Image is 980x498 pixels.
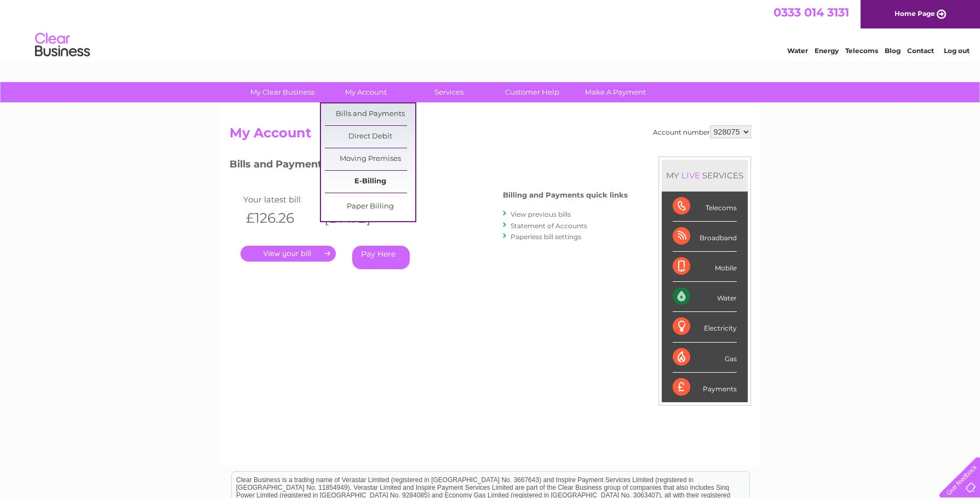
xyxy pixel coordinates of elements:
div: Water [673,282,737,312]
a: Contact [907,47,934,55]
a: Pay Here [352,246,410,269]
div: Electricity [673,312,737,342]
div: Broadband [673,222,737,252]
a: Bills and Payments [325,103,415,125]
div: LIVE [679,170,702,181]
a: Telecoms [845,47,878,55]
a: Log out [944,47,970,55]
a: View previous bills [511,210,571,218]
h3: Bills and Payments [230,157,628,176]
a: E-Billing [325,171,415,193]
a: Paper Billing [325,196,415,218]
a: My Clear Business [237,82,328,102]
img: logo.png [35,28,90,62]
a: Services [404,82,494,102]
a: Water [787,47,808,55]
a: Direct Debit [325,126,415,148]
div: Account number [653,125,751,138]
div: Clear Business is a trading name of Verastar Limited (registered in [GEOGRAPHIC_DATA] No. 3667643... [232,6,749,53]
div: MY SERVICES [662,160,748,191]
td: Your latest bill [240,192,319,207]
td: Invoice date [319,192,398,207]
a: Blog [885,47,901,55]
a: Moving Premises [325,148,415,170]
h2: My Account [230,125,751,146]
h4: Billing and Payments quick links [503,191,628,199]
a: Customer Help [487,82,577,102]
div: Telecoms [673,192,737,222]
a: . [240,246,336,262]
th: £126.26 [240,207,319,229]
a: Paperless bill settings [511,233,581,241]
div: Payments [673,373,737,402]
a: Energy [815,47,839,55]
a: Statement of Accounts [511,222,587,230]
div: Gas [673,343,737,373]
th: [DATE] [319,207,398,229]
a: My Account [320,82,411,102]
a: Make A Payment [570,82,661,102]
a: 0333 014 3131 [773,5,849,19]
div: Mobile [673,252,737,282]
